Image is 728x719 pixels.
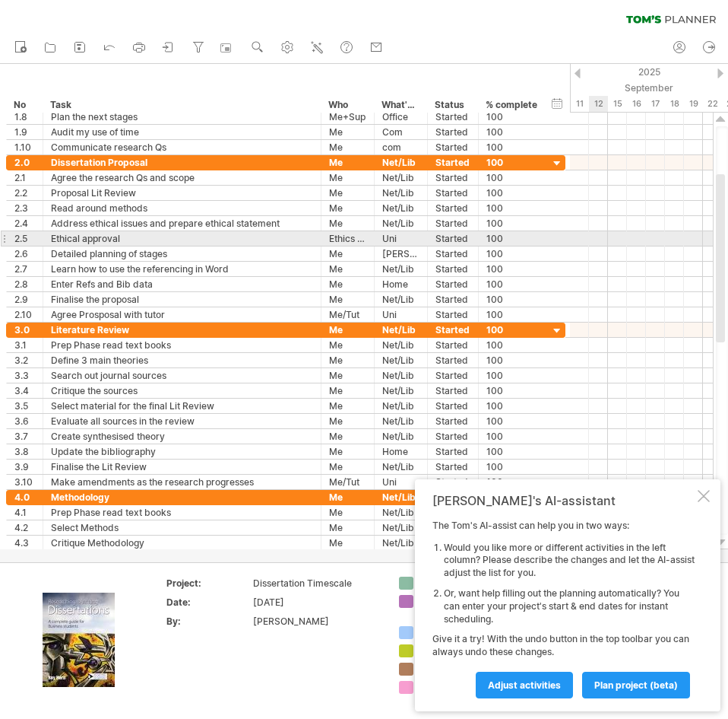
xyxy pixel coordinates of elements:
[14,247,35,261] div: 2.6
[382,399,419,413] div: Net/Lib
[51,323,313,337] div: Literature Review
[627,96,646,112] div: Tuesday, 16 September 2025
[14,353,35,367] div: 3.2
[329,110,366,124] div: Me+Sup
[382,110,419,124] div: Office
[435,323,470,337] div: Started
[486,186,541,200] div: 100
[435,353,470,367] div: Started
[329,140,366,154] div: Me
[51,414,313,428] div: Evaluate all sources in the review
[51,307,313,322] div: Agree Prosposal with tutor
[329,383,366,398] div: Me
[476,672,573,698] a: Adjust activities
[51,110,313,124] div: Plan the next stages
[329,444,366,459] div: Me
[435,97,470,113] div: Status
[382,307,419,322] div: Uni
[51,353,313,367] div: Define 3 main theories
[43,593,115,687] img: ae64b563-e3e0-416d-90a8-e32b171956a1.jpg
[51,201,313,215] div: Read around methods
[14,307,35,322] div: 2.10
[486,429,541,444] div: 100
[329,460,366,474] div: Me
[14,460,35,474] div: 3.9
[14,368,35,383] div: 3.3
[14,323,35,337] div: 3.0
[51,140,313,154] div: Communicate research Qs
[382,323,419,337] div: Net/Lib
[382,429,419,444] div: Net/Lib
[329,368,366,383] div: Me
[14,414,35,428] div: 3.6
[435,444,470,459] div: Started
[14,262,35,276] div: 2.7
[51,262,313,276] div: Learn how to use the referencing in Word
[14,216,35,231] div: 2.4
[14,429,35,444] div: 3.7
[435,216,470,231] div: Started
[329,201,366,215] div: Me
[435,368,470,383] div: Started
[329,475,366,489] div: Me/Tut
[14,140,35,154] div: 1.10
[14,520,35,535] div: 4.2
[51,460,313,474] div: Finalise the Lit Review
[329,338,366,352] div: Me
[50,97,312,113] div: Task
[382,277,419,291] div: Home
[435,231,470,246] div: Started
[329,490,366,504] div: Me
[51,231,313,246] div: Ethical approval
[432,493,695,508] div: [PERSON_NAME]'s AI-assistant
[435,429,470,444] div: Started
[51,338,313,352] div: Prep Phase read text books
[435,277,470,291] div: Started
[253,596,381,609] div: [DATE]
[486,460,541,474] div: 100
[51,490,313,504] div: Methodology
[435,170,470,185] div: Started
[51,277,313,291] div: Enter Refs and Bib data
[14,110,35,124] div: 1.8
[14,97,34,113] div: No
[51,383,313,398] div: Critique the sources
[486,414,541,428] div: 100
[570,96,589,112] div: Thursday, 11 September 2025
[646,96,665,112] div: Wednesday, 17 September 2025
[435,338,470,352] div: Started
[486,170,541,185] div: 100
[486,201,541,215] div: 100
[435,155,470,170] div: Started
[486,399,541,413] div: 100
[486,231,541,246] div: 100
[435,399,470,413] div: Started
[14,155,35,170] div: 2.0
[486,262,541,276] div: 100
[382,520,419,535] div: Net/Lib
[329,186,366,200] div: Me
[329,307,366,322] div: Me/Tut
[382,536,419,550] div: Net/Lib
[51,444,313,459] div: Update the bibliography
[14,186,35,200] div: 2.2
[51,475,313,489] div: Make amendments as the research progresses
[329,277,366,291] div: Me
[382,444,419,459] div: Home
[14,170,35,185] div: 2.1
[435,460,470,474] div: Started
[582,672,690,698] a: plan project (beta)
[14,201,35,215] div: 2.3
[486,97,540,113] div: % complete
[382,383,419,398] div: Net/Lib
[329,429,366,444] div: Me
[382,338,419,352] div: Net/Lib
[435,140,470,154] div: Started
[382,262,419,276] div: Net/Lib
[486,125,541,139] div: 100
[382,460,419,474] div: Net/Lib
[14,231,35,246] div: 2.5
[382,490,419,504] div: Net/Lib
[486,216,541,231] div: 100
[51,429,313,444] div: Create synthesised theory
